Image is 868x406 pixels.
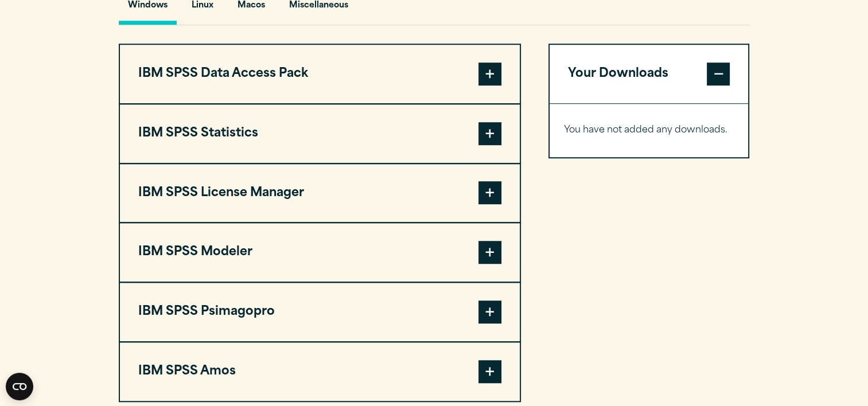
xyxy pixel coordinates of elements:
div: Your Downloads [550,103,749,157]
button: IBM SPSS Statistics [120,104,520,163]
button: IBM SPSS Data Access Pack [120,45,520,103]
button: Open CMP widget [6,373,33,400]
button: IBM SPSS Modeler [120,223,520,282]
p: You have not added any downloads. [564,122,734,139]
button: IBM SPSS Amos [120,342,520,401]
button: Your Downloads [550,45,749,103]
button: IBM SPSS License Manager [120,164,520,222]
button: IBM SPSS Psimagopro [120,283,520,341]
